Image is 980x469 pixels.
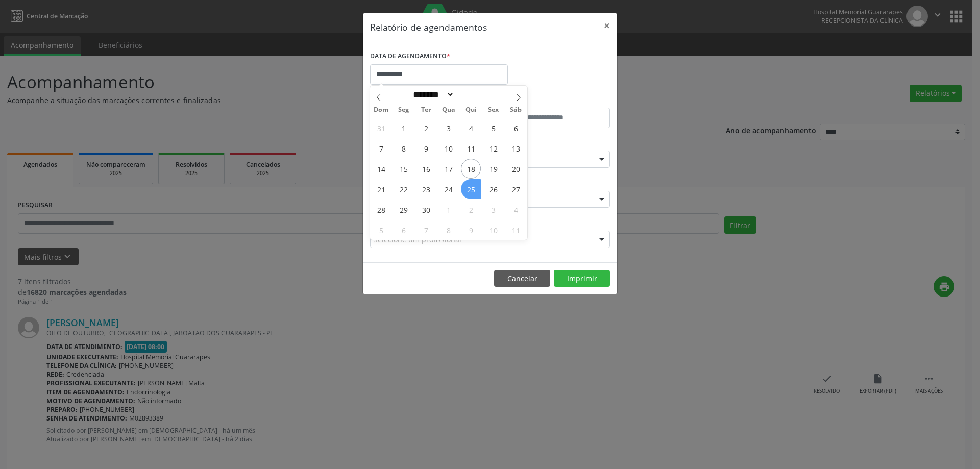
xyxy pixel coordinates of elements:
span: Setembro 25, 2025 [461,179,481,199]
span: Setembro 18, 2025 [461,159,481,179]
span: Selecione um profissional [374,234,461,245]
select: Month [409,89,454,100]
span: Setembro 9, 2025 [416,138,436,158]
span: Qua [437,107,460,113]
span: Setembro 10, 2025 [438,138,458,158]
span: Setembro 13, 2025 [506,138,526,158]
span: Setembro 27, 2025 [506,179,526,199]
span: Setembro 4, 2025 [461,118,481,138]
span: Outubro 7, 2025 [416,220,436,240]
label: DATA DE AGENDAMENTO [370,48,450,64]
span: Dom [370,107,393,113]
span: Setembro 15, 2025 [394,159,413,179]
span: Setembro 14, 2025 [371,159,391,179]
span: Setembro 29, 2025 [394,200,413,219]
span: Setembro 24, 2025 [438,179,458,199]
input: Year [454,89,488,100]
h5: Relatório de agendamentos [370,20,487,34]
button: Imprimir [554,270,610,287]
span: Outubro 2, 2025 [461,200,481,219]
span: Setembro 17, 2025 [438,159,458,179]
span: Setembro 20, 2025 [506,159,526,179]
span: Setembro 12, 2025 [483,138,503,158]
span: Setembro 16, 2025 [416,159,436,179]
span: Setembro 30, 2025 [416,200,436,219]
button: Close [597,13,617,38]
span: Setembro 2, 2025 [416,118,436,138]
span: Outubro 4, 2025 [506,200,526,219]
span: Outubro 9, 2025 [461,220,481,240]
span: Setembro 11, 2025 [461,138,481,158]
span: Setembro 26, 2025 [483,179,503,199]
span: Setembro 21, 2025 [371,179,391,199]
span: Setembro 6, 2025 [506,118,526,138]
span: Agosto 31, 2025 [371,118,391,138]
span: Setembro 8, 2025 [394,138,413,158]
span: Qui [460,107,482,113]
span: Setembro 3, 2025 [438,118,458,138]
span: Ter [415,107,437,113]
span: Outubro 6, 2025 [394,220,413,240]
label: ATÉ [493,92,610,108]
span: Setembro 19, 2025 [483,159,503,179]
span: Outubro 5, 2025 [371,220,391,240]
span: Outubro 8, 2025 [438,220,458,240]
span: Sáb [505,107,527,113]
button: Cancelar [494,270,550,287]
span: Setembro 23, 2025 [416,179,436,199]
span: Setembro 5, 2025 [483,118,503,138]
span: Sex [482,107,505,113]
span: Outubro 3, 2025 [483,200,503,219]
span: Seg [393,107,415,113]
span: Outubro 10, 2025 [483,220,503,240]
span: Outubro 1, 2025 [438,200,458,219]
span: Outubro 11, 2025 [506,220,526,240]
span: Setembro 22, 2025 [394,179,413,199]
span: Setembro 1, 2025 [394,118,413,138]
span: Setembro 7, 2025 [371,138,391,158]
span: Setembro 28, 2025 [371,200,391,219]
